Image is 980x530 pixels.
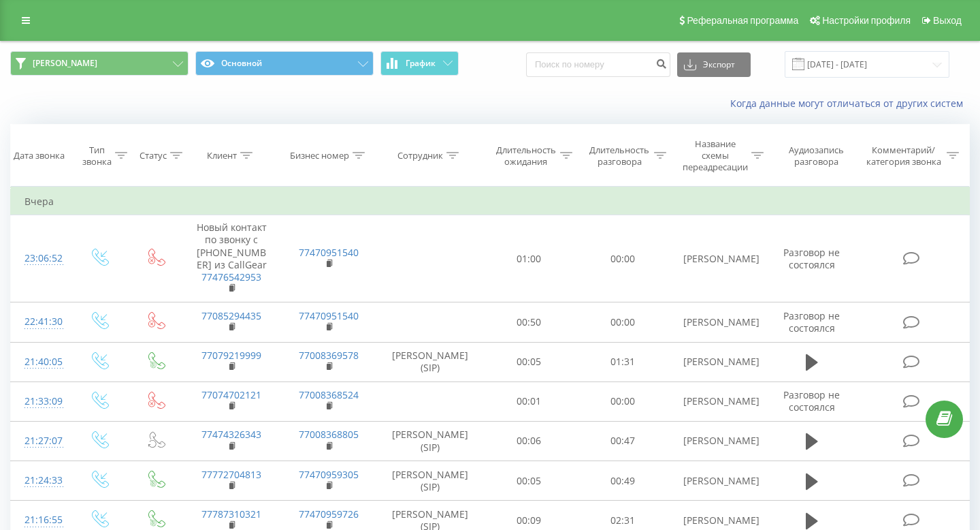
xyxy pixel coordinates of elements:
a: 77470951540 [299,246,359,259]
button: [PERSON_NAME] [10,51,189,76]
td: 00:49 [576,461,670,501]
div: Комментарий/категория звонка [864,144,943,168]
td: 00:00 [576,302,670,342]
span: Выход [933,15,962,26]
div: 21:27:07 [24,428,57,454]
div: Тип звонка [82,144,112,168]
div: Сотрудник [397,150,443,161]
td: [PERSON_NAME] [670,302,767,342]
span: Разговор не состоялся [783,309,840,334]
span: Настройки профиля [822,15,911,26]
button: График [380,51,459,76]
button: Основной [195,51,374,76]
a: Когда данные могут отличаться от других систем [730,97,970,110]
div: 21:33:09 [24,388,57,415]
td: [PERSON_NAME] (SIP) [378,342,483,381]
a: 77474326343 [201,428,261,441]
a: 77008368805 [299,428,359,441]
td: [PERSON_NAME] [670,215,767,302]
div: Аудиозапись разговора [779,144,853,168]
div: 23:06:52 [24,245,57,272]
td: [PERSON_NAME] (SIP) [378,421,483,461]
button: Экспорт [677,52,751,77]
a: 77079219999 [201,349,261,362]
td: [PERSON_NAME] (SIP) [378,461,483,501]
td: 00:00 [576,381,670,421]
div: Название схемы переадресации [682,138,748,173]
a: 77772704813 [201,468,261,481]
span: Реферальная программа [687,15,798,26]
td: 00:00 [576,215,670,302]
div: Дата звонка [14,150,65,161]
a: 77787310321 [201,508,261,520]
span: [PERSON_NAME] [33,58,97,69]
a: 77074702121 [201,388,261,401]
div: 21:24:33 [24,467,57,494]
td: 00:05 [483,342,576,381]
a: 77470959726 [299,508,359,520]
td: 00:05 [483,461,576,501]
span: График [406,59,436,68]
td: [PERSON_NAME] [670,381,767,421]
td: 00:01 [483,381,576,421]
div: 22:41:30 [24,309,57,335]
td: Вчера [11,188,970,215]
td: 00:50 [483,302,576,342]
td: [PERSON_NAME] [670,461,767,501]
span: Разговор не состоялся [783,388,840,414]
div: Длительность разговора [588,144,651,168]
span: Разговор не состоялся [783,246,840,271]
div: Длительность ожидания [495,144,557,168]
div: Бизнес номер [290,150,349,161]
div: Статус [140,150,167,161]
td: 00:47 [576,421,670,461]
a: 77008368524 [299,388,359,401]
td: 00:06 [483,421,576,461]
input: Поиск по номеру [526,52,670,77]
td: [PERSON_NAME] [670,421,767,461]
td: Новый контакт по звонку с [PHONE_NUMBER] из CallGear [183,215,280,302]
a: 77085294435 [201,309,261,322]
a: 77008369578 [299,349,359,362]
a: 77470959305 [299,468,359,481]
td: 01:00 [483,215,576,302]
div: 21:40:05 [24,349,57,375]
a: 77476542953 [201,270,261,283]
td: [PERSON_NAME] [670,342,767,381]
a: 77470951540 [299,309,359,322]
td: 01:31 [576,342,670,381]
div: Клиент [207,150,237,161]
